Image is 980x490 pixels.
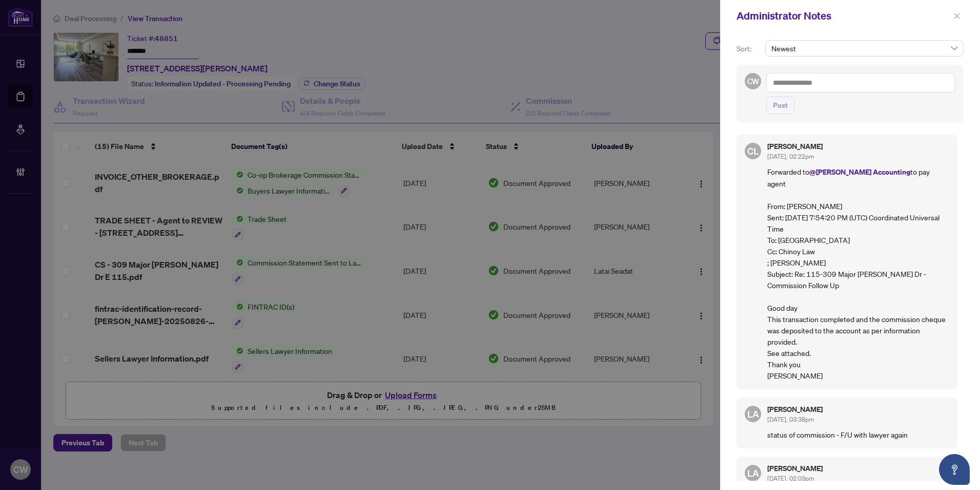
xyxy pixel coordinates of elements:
[767,465,949,472] h5: [PERSON_NAME]
[747,144,759,158] span: CL
[767,212,949,381] div: Sent: [DATE] 7:54:20 PM (UTC) Coordinated Universal Time To: [GEOGRAPHIC_DATA]
[747,407,759,421] span: LA
[767,166,949,381] p: Forwarded to to pay agent From: [PERSON_NAME]
[767,268,949,381] div: Subject: Re: 115-309 Major [PERSON_NAME] Dr - Commission Follow Up Good day This transaction comp...
[771,41,957,56] span: Newest
[737,8,950,24] div: Administrator Notes
[747,75,759,87] span: CW
[747,466,759,480] span: LA
[767,257,949,381] div: ; [PERSON_NAME]
[766,97,794,114] button: Post
[767,416,814,423] span: [DATE], 03:38pm
[737,43,761,54] p: Sort:
[939,454,970,485] button: Open asap
[809,167,910,177] span: @[PERSON_NAME] Accounting
[767,429,949,440] p: status of commission - F/U with lawyer again
[953,12,961,20] span: close
[767,246,949,381] div: Cc: Chinoy Law
[767,406,949,413] h5: [PERSON_NAME]
[767,143,949,150] h5: [PERSON_NAME]
[767,153,814,160] span: [DATE], 02:22pm
[767,475,814,482] span: [DATE], 02:03pm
